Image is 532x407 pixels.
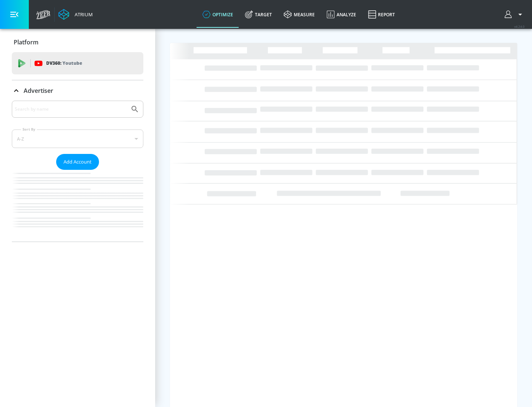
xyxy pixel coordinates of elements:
a: Analyze [321,1,362,28]
p: DV360: [46,59,82,67]
button: Add Account [56,154,99,170]
div: Advertiser [12,80,143,101]
label: Sort By [21,127,37,132]
nav: list of Advertiser [12,170,143,242]
p: Youtube [62,59,82,67]
div: Atrium [72,11,93,18]
p: Platform [14,38,38,46]
div: Platform [12,32,143,53]
a: Atrium [58,9,93,20]
a: measure [278,1,321,28]
span: Add Account [64,158,92,166]
a: Target [239,1,278,28]
div: DV360: Youtube [12,52,143,74]
div: A-Z [12,129,143,148]
div: Advertiser [12,101,143,242]
a: Report [362,1,401,28]
input: Search by name [15,104,127,114]
span: v 4.24.0 [514,24,525,28]
p: Advertiser [24,87,53,95]
a: optimize [197,1,239,28]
